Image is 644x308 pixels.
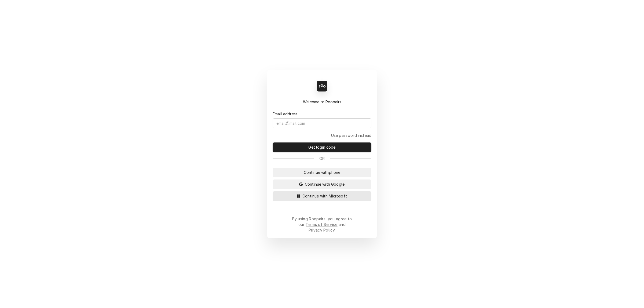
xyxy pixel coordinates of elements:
div: By using Roopairs, you agree to our and . [292,216,352,233]
input: email@mail.com [273,118,371,128]
label: Email address [273,111,298,117]
button: Get login code [273,142,371,152]
span: Get login code [307,144,336,150]
div: Or [273,156,371,161]
div: Welcome to Roopairs [273,99,371,105]
a: Privacy Policy [309,228,335,232]
span: Continue with Google [304,181,346,187]
span: Continue with Microsoft [301,193,348,199]
button: Continue withphone [273,168,371,177]
span: Continue with phone [303,170,342,175]
a: Terms of Service [306,222,337,227]
button: Continue with Google [273,179,371,189]
a: Go to Email and password form [331,133,371,138]
button: Continue with Microsoft [273,191,371,201]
